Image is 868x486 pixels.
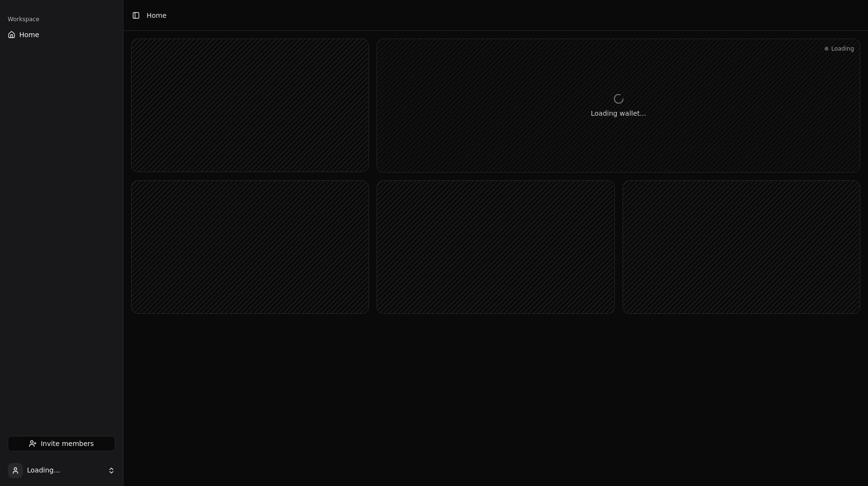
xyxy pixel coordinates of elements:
span: Invite members [41,439,94,448]
span: Home [147,11,166,20]
span: Loading... [27,466,104,475]
div: Workspace [4,12,119,27]
button: Home [4,27,119,42]
nav: breadcrumb [147,11,166,20]
div: Loading wallet... [591,108,646,118]
button: Loading... [4,459,119,482]
span: Home [19,30,39,40]
button: Invite members [8,436,115,451]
